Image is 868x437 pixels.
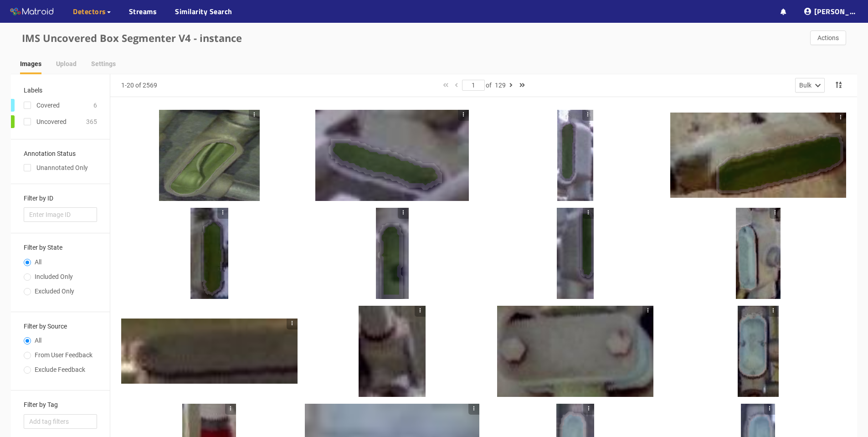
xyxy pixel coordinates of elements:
[24,195,97,202] h3: Filter by ID
[93,100,97,110] div: 6
[29,416,92,427] span: Add tag filters
[795,78,825,93] button: Bulk
[486,82,506,89] span: of 129
[36,100,60,110] div: Covered
[24,150,97,157] h3: Annotation Status
[31,366,89,373] span: Exclude Feedback
[31,258,45,266] span: All
[22,30,434,46] div: IMS Uncovered Box Segmenter V4 - instance
[31,288,78,295] span: Excluded Only
[73,6,106,17] span: Detectors
[24,323,97,330] h3: Filter by Source
[91,59,116,69] div: Settings
[24,163,97,173] div: Unannotated Only
[24,85,42,95] div: Labels
[121,80,157,90] div: 1-20 of 2569
[56,59,77,69] div: Upload
[24,244,97,251] h3: Filter by State
[20,59,41,69] div: Images
[36,117,67,127] div: Uncovered
[31,337,45,344] span: All
[817,33,839,43] span: Actions
[31,351,96,359] span: From User Feedback
[810,31,846,45] button: Actions
[86,117,97,127] div: 365
[9,5,55,19] img: Matroid logo
[129,6,157,17] a: Streams
[31,273,77,280] span: Included Only
[175,6,232,17] a: Similarity Search
[799,80,812,90] div: Bulk
[24,401,97,408] h3: Filter by Tag
[24,207,97,222] input: Enter Image ID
